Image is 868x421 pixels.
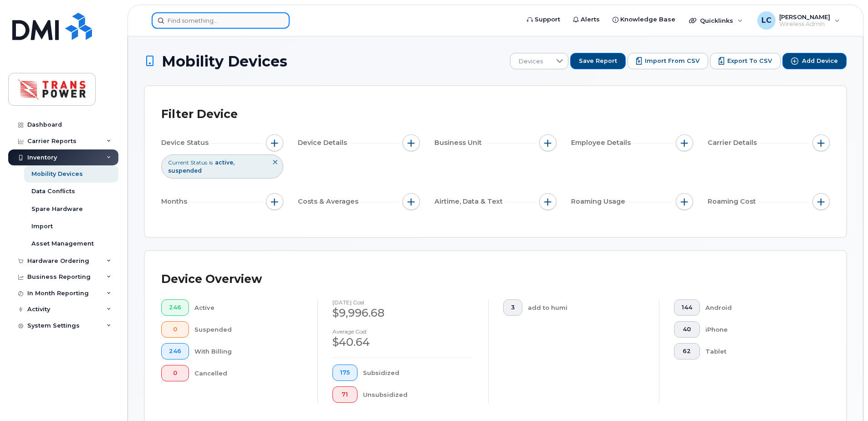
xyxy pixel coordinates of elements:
button: Save Report [570,53,626,69]
span: Carrier Details [708,138,760,148]
div: Filter Device [161,103,238,126]
span: Business Unit [434,138,485,148]
span: 0 [169,370,181,377]
span: active [215,159,235,166]
span: suspended [168,167,202,174]
div: $9,996.68 [332,305,474,321]
span: Devices [511,53,551,70]
div: Suspended [194,321,303,338]
span: 62 [682,348,692,355]
span: Roaming Usage [571,197,628,206]
div: With Billing [194,343,303,359]
div: Unsubsidized [363,386,474,403]
div: Subsidized [363,365,474,381]
div: Device Overview [161,267,262,291]
button: Import from CSV [628,53,708,69]
span: Import from CSV [645,57,700,65]
button: 246 [161,299,189,316]
button: 40 [674,321,700,338]
span: 246 [169,304,181,311]
button: 144 [674,299,700,316]
span: 71 [340,391,350,398]
span: Device Details [298,138,350,148]
span: Months [161,197,190,206]
div: Active [194,299,303,316]
span: 3 [511,304,515,311]
span: Mobility Devices [162,53,287,69]
button: 71 [332,386,357,403]
span: Airtime, Data & Text [434,197,505,206]
span: Current Status [168,159,207,166]
div: Tablet [705,343,816,359]
h4: Average cost [332,329,474,334]
div: Cancelled [194,365,303,381]
button: Export to CSV [710,53,781,69]
div: Android [705,299,816,316]
span: is [209,159,213,166]
span: 144 [682,304,692,311]
button: Add Device [782,53,847,69]
span: Roaming Cost [708,197,759,206]
button: 246 [161,343,189,359]
button: 0 [161,321,189,338]
span: Device Status [161,138,211,148]
div: iPhone [705,321,816,338]
h4: [DATE] cost [332,299,474,305]
button: 0 [161,365,189,381]
span: Export to CSV [727,57,772,65]
div: $40.64 [332,334,474,350]
span: Save Report [579,57,617,65]
span: 246 [169,348,181,355]
div: add to humi [528,299,645,316]
span: 175 [340,369,350,376]
button: 175 [332,365,357,381]
span: 0 [169,326,181,333]
span: 40 [682,326,692,333]
span: Employee Details [571,138,633,148]
button: 3 [503,299,522,316]
button: 62 [674,343,700,359]
span: Costs & Averages [298,197,361,206]
span: Add Device [802,57,838,65]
